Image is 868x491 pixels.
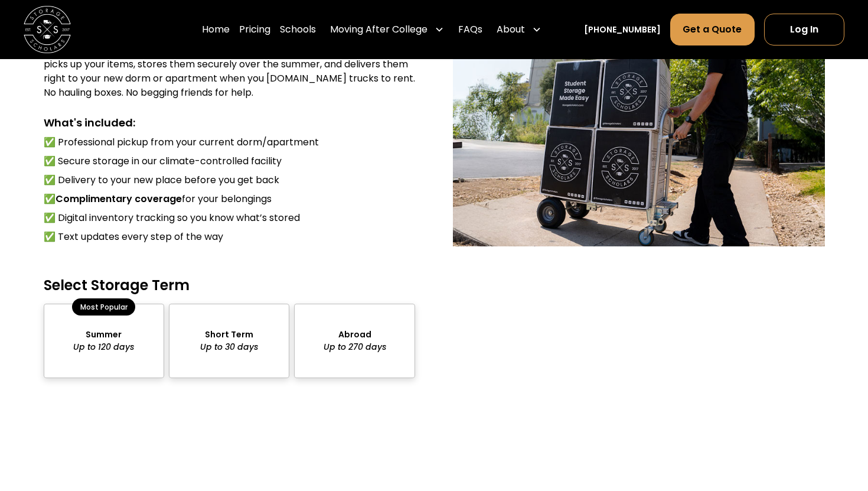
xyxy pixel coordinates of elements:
[330,22,428,37] div: Moving After College
[56,192,182,206] strong: Complimentary coverage
[44,115,415,131] div: What's included:
[44,192,415,206] li: ✅ for your belongings
[492,13,546,46] div: About
[584,24,661,36] a: [PHONE_NUMBER]
[44,43,415,100] div: Head home worry-free — we’ll handle the rest. Storage Scholars professionally picks up your items...
[764,14,844,45] a: Log In
[44,276,415,294] h4: Select Storage Term
[280,13,316,46] a: Schools
[670,14,754,45] a: Get a Quote
[44,173,415,187] li: ✅ Delivery to your new place before you get back
[458,13,482,46] a: FAQs
[44,154,415,168] li: ✅ Secure storage in our climate-controlled facility
[44,135,415,149] li: ✅ Professional pickup from your current dorm/apartment
[24,6,71,53] img: Storage Scholars main logo
[239,13,270,46] a: Pricing
[325,13,449,46] div: Moving After College
[44,276,825,487] form: package-pricing
[202,13,230,46] a: Home
[497,22,525,37] div: About
[44,230,415,244] li: ✅ Text updates every step of the way
[72,298,135,316] div: Most Popular
[44,211,415,225] li: ✅ Digital inventory tracking so you know what’s stored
